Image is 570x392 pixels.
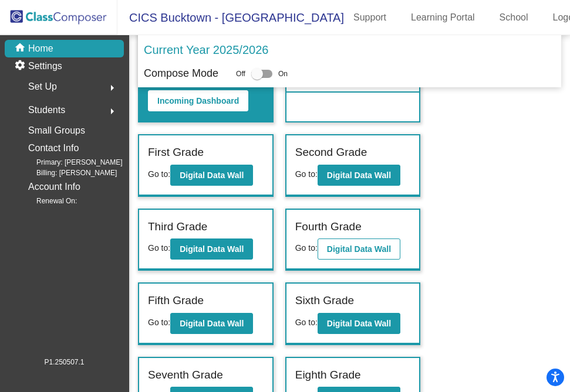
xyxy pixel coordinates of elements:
[278,69,288,79] span: On
[28,59,62,73] p: Settings
[18,196,77,206] span: Renewal On:
[295,318,318,327] span: Go to:
[148,243,170,253] span: Go to:
[14,59,28,73] mat-icon: settings
[295,243,318,253] span: Go to:
[28,179,80,195] p: Account Info
[180,244,244,254] b: Digital Data Wall
[157,96,239,105] b: Incoming Dashboard
[148,144,204,161] label: First Grade
[148,169,170,179] span: Go to:
[180,319,244,328] b: Digital Data Wall
[327,244,391,254] b: Digital Data Wall
[170,313,253,334] button: Digital Data Wall
[28,102,65,118] span: Students
[327,319,391,328] b: Digital Data Wall
[28,140,79,156] p: Contact Info
[14,42,28,56] mat-icon: home
[295,144,367,161] label: Second Grade
[295,169,318,179] span: Go to:
[105,81,119,95] mat-icon: arrow_right
[236,69,245,79] span: Off
[28,42,53,56] p: Home
[318,165,400,186] button: Digital Data Wall
[105,104,119,118] mat-icon: arrow_right
[327,171,391,180] b: Digital Data Wall
[18,168,117,178] span: Billing: [PERSON_NAME]
[117,8,344,27] span: CICS Bucktown - [GEOGRAPHIC_DATA]
[295,292,354,309] label: Sixth Grade
[18,157,123,168] span: Primary: [PERSON_NAME]
[170,165,253,186] button: Digital Data Wall
[144,41,268,59] p: Current Year 2025/2026
[28,79,57,95] span: Set Up
[148,367,223,384] label: Seventh Grade
[318,313,400,334] button: Digital Data Wall
[148,90,248,111] button: Incoming Dashboard
[170,238,253,260] button: Digital Data Wall
[180,171,244,180] b: Digital Data Wall
[318,238,400,260] button: Digital Data Wall
[402,8,484,27] a: Learning Portal
[144,66,218,81] p: Compose Mode
[490,8,538,27] a: School
[28,122,85,139] p: Small Groups
[148,292,204,309] label: Fifth Grade
[295,219,362,236] label: Fourth Grade
[148,219,207,236] label: Third Grade
[148,318,170,327] span: Go to:
[344,8,396,27] a: Support
[295,367,361,384] label: Eighth Grade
